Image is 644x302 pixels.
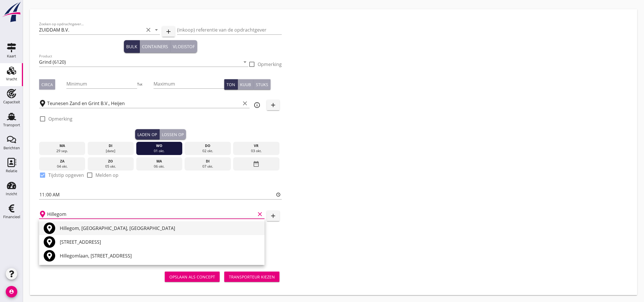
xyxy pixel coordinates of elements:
[60,239,260,245] div: [STREET_ADDRESS]
[241,59,248,65] i: arrow_drop_down
[160,129,186,140] button: Lossen op
[254,102,260,109] i: info_outline
[227,82,235,88] div: Ton
[165,272,220,282] button: Opslaan als concept
[224,79,238,90] button: Ton
[126,43,137,50] div: Bulk
[258,61,282,67] label: Opmerking
[186,143,229,148] div: do
[177,25,282,34] input: (inkoop) referentie van de opdrachtgever
[137,148,181,154] div: 01 okt.
[41,164,84,169] div: 04 okt.
[6,286,17,297] i: account_circle
[254,79,271,90] button: Stuks
[89,159,133,164] div: zo
[60,252,260,259] div: Hillegomlaan, [STREET_ADDRESS]
[95,172,118,178] label: Melden op
[137,159,181,164] div: ma
[270,212,277,219] i: add
[224,272,279,282] button: Transporteur kiezen
[47,99,240,108] input: Laadplaats
[235,148,278,154] div: 03 okt.
[238,79,254,90] button: Kuub
[153,26,160,33] i: arrow_drop_down
[3,100,20,104] div: Capaciteit
[1,1,22,23] img: logo-small.a267ee39.svg
[124,40,140,53] button: Bulk
[137,143,181,148] div: wo
[165,28,172,35] i: add
[173,43,195,50] div: Vloeistof
[48,172,84,178] label: Tijdstip opgeven
[48,116,72,122] label: Opmerking
[186,148,229,154] div: 02 okt.
[60,225,260,232] div: Hillegom, [GEOGRAPHIC_DATA], [GEOGRAPHIC_DATA]
[89,164,133,169] div: 05 okt.
[89,148,133,154] div: [DATE]
[41,82,53,88] div: Circa
[256,82,268,88] div: Stuks
[3,146,20,150] div: Berichten
[256,211,263,218] i: clear
[6,77,17,81] div: Vracht
[7,54,16,58] div: Kaart
[39,25,144,34] input: Zoeken op opdrachtgever...
[39,79,55,90] button: Circa
[154,79,225,88] input: Maximum
[6,192,17,196] div: Inzicht
[39,57,240,67] input: Product
[229,274,275,280] div: Transporteur kiezen
[3,215,20,219] div: Financieel
[170,40,197,53] button: Vloeistof
[240,82,251,88] div: Kuub
[270,102,277,109] i: add
[186,164,229,169] div: 07 okt.
[47,210,255,219] input: Losplaats
[3,123,20,127] div: Transport
[137,131,157,138] div: Laden op
[186,159,229,164] div: di
[41,143,84,148] div: ma
[66,79,137,88] input: Minimum
[6,169,17,173] div: Relatie
[137,82,154,87] div: Tot
[41,159,84,164] div: za
[135,129,160,140] button: Laden op
[162,131,184,138] div: Lossen op
[41,148,84,154] div: 29 sep.
[235,143,278,148] div: vr
[145,26,152,33] i: clear
[137,164,181,169] div: 06 okt.
[241,100,248,107] i: clear
[89,143,133,148] div: di
[253,159,260,169] i: date_range
[142,43,168,50] div: Containers
[169,274,215,280] div: Opslaan als concept
[140,40,170,53] button: Containers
